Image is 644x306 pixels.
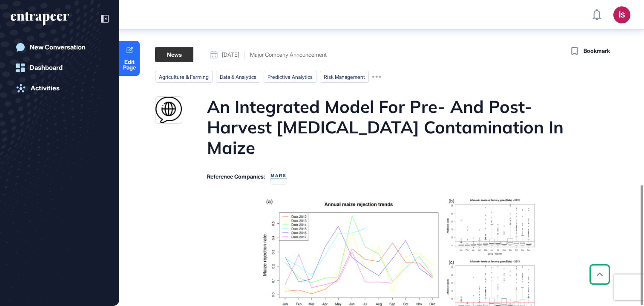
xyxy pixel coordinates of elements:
button: İS [613,6,630,23]
img: nature.com [155,97,182,123]
div: Reference Companies: [207,174,265,179]
img: 6807354db4f66148fdc639b2.tmp2kajx4qt [270,168,287,185]
span: [DATE] [222,52,239,58]
a: Edit Page [119,41,140,76]
li: data & analytics [216,71,260,83]
div: Dashboard [30,64,63,72]
button: Bookmark [569,45,610,57]
li: agriculture & farming [155,71,213,83]
span: Edit Page [119,59,140,70]
li: Predictive Analytics [264,71,316,83]
div: entrapeer-logo [11,12,69,26]
a: Activities [11,80,109,97]
h1: An Integrated Model For Pre- And Post-Harvest [MEDICAL_DATA] Contamination In Maize [207,96,589,158]
li: risk management [320,71,369,83]
a: Dashboard [11,59,109,76]
div: Major Company Announcement [250,52,327,58]
div: New Conversation [30,43,86,51]
span: Bookmark [584,47,610,55]
div: News [155,47,193,62]
a: New Conversation [11,39,109,56]
div: Activities [31,84,60,92]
